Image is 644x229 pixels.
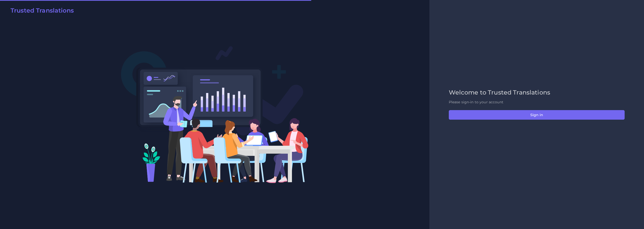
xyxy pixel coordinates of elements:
img: Login V2 [121,46,309,183]
h2: Trusted Translations [11,7,74,14]
a: Trusted Translations [7,7,74,16]
button: Sign in [449,110,625,120]
p: Please sign-in to your account [449,100,625,105]
h2: Welcome to Trusted Translations [449,89,625,96]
